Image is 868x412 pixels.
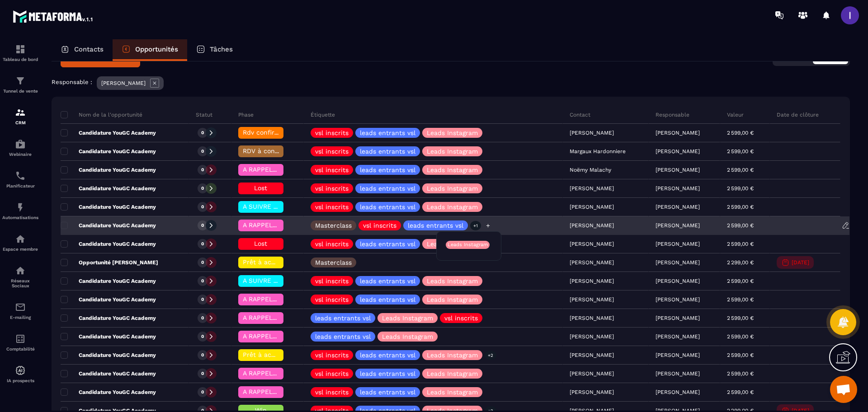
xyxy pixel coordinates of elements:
[243,166,345,173] span: A RAPPELER/GHOST/NO SHOW✖️
[448,242,488,248] p: Leads Instagram
[2,278,38,288] p: Réseaux Sociaux
[243,129,294,136] span: Rdv confirmé ✅
[201,222,204,229] p: 0
[360,241,415,247] p: leads entrants vsl
[656,333,700,340] p: [PERSON_NAME]
[15,333,26,344] img: accountant
[656,259,700,266] p: [PERSON_NAME]
[61,129,156,136] p: Candidature YouGC Academy
[201,352,204,358] p: 0
[656,111,689,118] p: Responsable
[656,222,700,229] p: [PERSON_NAME]
[656,389,700,395] p: [PERSON_NAME]
[61,314,156,322] p: Candidature YouGC Academy
[61,111,142,118] p: Nom de la l'opportunité
[15,302,26,313] img: email
[444,315,478,321] p: vsl inscrits
[315,278,349,284] p: vsl inscrits
[315,241,349,247] p: vsl inscrits
[61,296,156,303] p: Candidature YouGC Academy
[656,370,700,377] p: [PERSON_NAME]
[427,352,478,358] p: Leads Instagram
[61,389,156,396] p: Candidature YouGC Academy
[470,221,481,230] p: +1
[201,296,204,303] p: 0
[408,222,463,229] p: leads entrants vsl
[187,39,242,61] a: Tâches
[61,222,156,229] p: Candidature YouGC Academy
[315,315,371,321] p: leads entrants vsl
[243,258,298,266] span: Prêt à acheter 🎰
[2,132,38,164] a: automationsautomationsWebinaire
[2,327,38,358] a: accountantaccountantComptabilité
[201,185,204,192] p: 0
[315,352,349,358] p: vsl inscrits
[727,278,754,284] p: 2 599,00 €
[243,314,345,321] span: A RAPPELER/GHOST/NO SHOW✖️
[113,39,187,61] a: Opportunités
[243,203,281,210] span: A SUIVRE ⏳
[2,227,38,258] a: automationsautomationsEspace membre
[360,148,415,154] p: leads entrants vsl
[2,152,38,157] p: Webinaire
[727,185,754,192] p: 2 599,00 €
[201,278,204,284] p: 0
[360,370,415,377] p: leads entrants vsl
[2,346,38,351] p: Comptabilité
[61,203,156,211] p: Candidature YouGC Academy
[360,185,415,192] p: leads entrants vsl
[61,351,156,359] p: Candidature YouGC Academy
[830,376,857,403] a: Ouvrir le chat
[52,79,92,85] p: Responsable :
[201,333,204,340] p: 0
[315,148,349,154] p: vsl inscrits
[61,333,156,340] p: Candidature YouGC Academy
[61,370,156,377] p: Candidature YouGC Academy
[315,333,371,340] p: leads entrants vsl
[727,296,754,303] p: 2 599,00 €
[15,170,26,181] img: scheduler
[360,204,415,210] p: leads entrants vsl
[427,296,478,303] p: Leads Instagram
[727,370,754,377] p: 2 599,00 €
[727,259,754,266] p: 2 299,00 €
[727,352,754,358] p: 2 599,00 €
[777,111,819,118] p: Date de clôture
[485,351,496,360] p: +2
[315,296,349,303] p: vsl inscrits
[656,241,700,247] p: [PERSON_NAME]
[656,352,700,358] p: [PERSON_NAME]
[201,370,204,377] p: 0
[15,202,26,213] img: automations
[61,259,158,266] p: Opportunité [PERSON_NAME]
[243,351,298,358] span: Prêt à acheter 🎰
[52,39,113,61] a: Contacts
[2,69,38,100] a: formationformationTunnel de vente
[727,167,754,173] p: 2 599,00 €
[656,296,700,303] p: [PERSON_NAME]
[2,195,38,227] a: automationsautomationsAutomatisations
[210,45,233,53] p: Tâches
[727,148,754,154] p: 2 599,00 €
[656,204,700,210] p: [PERSON_NAME]
[656,167,700,173] p: [PERSON_NAME]
[727,222,754,229] p: 2 599,00 €
[15,234,26,244] img: automations
[311,111,335,118] p: Étiquette
[363,222,396,229] p: vsl inscrits
[243,147,319,154] span: RDV à conf. A RAPPELER
[201,315,204,321] p: 0
[427,370,478,377] p: Leads Instagram
[243,295,345,303] span: A RAPPELER/GHOST/NO SHOW✖️
[315,222,352,229] p: Masterclass
[201,204,204,210] p: 0
[427,241,478,247] p: Leads Instagram
[427,204,478,210] p: Leads Instagram
[727,333,754,340] p: 2 599,00 €
[360,296,415,303] p: leads entrants vsl
[2,100,38,132] a: formationformationCRM
[254,184,267,192] span: Lost
[74,45,104,53] p: Contacts
[61,240,156,248] p: Candidature YouGC Academy
[315,130,349,136] p: vsl inscrits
